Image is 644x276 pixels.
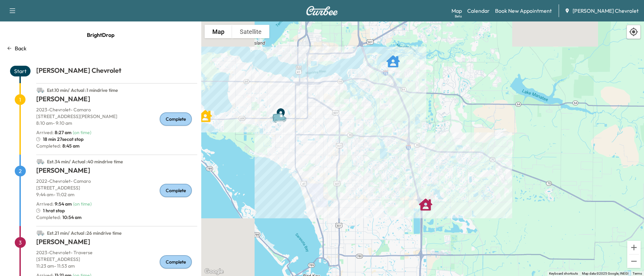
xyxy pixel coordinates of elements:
[43,207,65,214] span: 1 hr at stop
[15,166,26,176] span: 2
[203,267,225,276] img: Google
[160,255,192,269] div: Complete
[36,106,197,113] p: 2023 - Chevrolet - Camaro
[36,214,197,221] p: Completed:
[36,166,197,178] h1: [PERSON_NAME]
[451,7,462,15] a: MapBeta
[232,25,269,38] button: Show satellite imagery
[36,66,197,78] h1: [PERSON_NAME] Chevrolet
[633,272,642,275] a: Terms (opens in new tab)
[10,66,31,76] span: Start
[306,6,338,15] img: Curbee Logo
[274,104,287,117] gmp-advanced-marker: End Point
[495,7,552,15] a: Book New Appointment
[203,267,225,276] a: Open this area in Google Maps (opens a new window)
[467,7,490,15] a: Calendar
[55,129,71,135] span: 8:27 am
[36,201,72,207] p: Arrived :
[36,178,197,184] p: 2022 - Chevrolet - Camaro
[73,129,91,135] span: ( on time )
[87,28,114,42] span: BrightDrop
[199,106,212,119] gmp-advanced-marker: kathy sparks
[47,87,118,93] span: Est. 10 min / Actual : 1 min drive time
[160,112,192,126] div: Complete
[582,272,629,275] span: Map data ©2025 Google, INEGI
[36,120,197,126] p: 8:10 am - 9:10 am
[36,237,197,249] h1: [PERSON_NAME]
[15,94,25,105] span: 1
[15,237,26,248] span: 3
[160,184,192,197] div: Complete
[419,195,432,208] gmp-advanced-marker: Cheryl Craven
[47,230,122,236] span: Est. 21 min / Actual : 26 min drive time
[455,14,462,19] div: Beta
[43,136,84,143] span: 18 min 27sec at stop
[36,263,197,269] p: 11:23 am - 11:53 am
[36,191,197,198] p: 9:44 am - 11:02 am
[269,106,293,118] gmp-advanced-marker: Van
[55,201,72,207] span: 9:54 am
[61,143,79,149] span: 8:45 am
[15,44,26,52] p: Back
[627,255,641,268] button: Zoom out
[627,25,641,39] div: Recenter map
[36,113,197,120] p: [STREET_ADDRESS][PERSON_NAME]
[73,201,92,207] span: ( on time )
[61,214,82,221] span: 10:54 am
[36,143,197,149] p: Completed:
[36,256,197,263] p: [STREET_ADDRESS]
[386,51,400,65] gmp-advanced-marker: Damian gilsenan
[36,94,197,106] h1: [PERSON_NAME]
[627,241,641,254] button: Zoom in
[36,249,197,256] p: 2023 - Chevrolet - Traverse
[549,271,578,276] button: Keyboard shortcuts
[47,159,123,165] span: Est. 34 min / Actual : 40 min drive time
[205,25,232,38] button: Show street map
[573,7,639,15] span: [PERSON_NAME] Chevrolet
[36,129,71,136] p: Arrived :
[36,184,197,191] p: [STREET_ADDRESS]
